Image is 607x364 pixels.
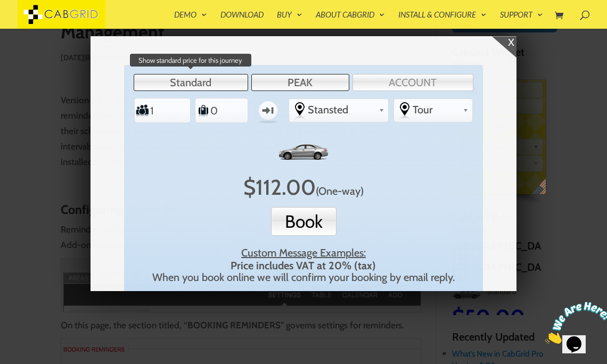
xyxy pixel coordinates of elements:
[4,4,70,46] img: Chat attention grabber
[138,259,468,283] div: When you book online we will confirm your booking by email reply.
[241,246,366,259] u: Custom Message Examples:
[500,11,543,29] a: Support
[277,137,330,168] img: Standard
[413,103,458,116] span: Tour
[541,297,607,348] iframe: chat widget
[308,103,374,116] span: Stansted
[316,185,364,197] span: Click to switch
[492,36,516,57] div: x
[316,11,385,29] a: About CabGrid
[289,99,388,120] div: Select the place the starting address falls within
[149,100,175,121] input: Number of Passengers
[352,74,473,91] a: ACCOUNT
[18,7,105,19] a: CabGrid Taxi Plugin
[271,207,337,236] button: Book
[210,100,234,121] input: Number of Suitcases
[251,74,349,91] a: PEAK
[254,95,282,126] label: One-way
[231,259,376,272] strong: Price includes VAT at 20% (tax)
[197,100,210,121] label: Number of Suitcases
[256,174,316,200] span: 112.00
[220,11,264,29] a: Download
[136,100,149,121] label: Number of Passengers
[394,99,472,120] div: Select the place the destination address is within
[243,174,256,200] span: $
[398,11,487,29] a: Install & Configure
[277,11,302,29] a: Buy
[531,178,554,202] span: English
[134,74,248,91] a: Standard
[174,11,207,29] a: Demo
